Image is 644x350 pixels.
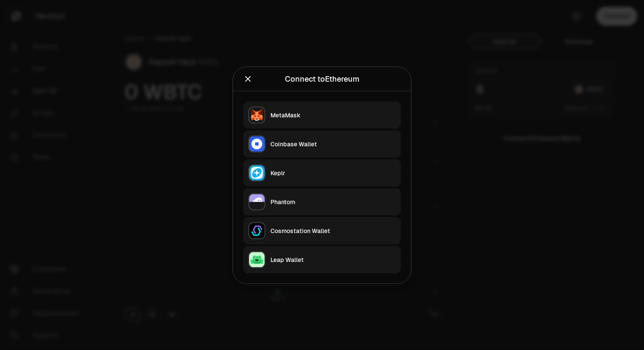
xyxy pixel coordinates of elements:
div: Leap Wallet [270,255,396,264]
img: Phantom [249,194,264,209]
img: Coinbase Wallet [249,136,264,151]
div: Keplr [270,168,396,177]
button: Close [243,73,253,85]
button: PhantomPhantom [243,188,401,215]
img: Keplr [249,165,264,180]
div: Coinbase Wallet [270,139,396,148]
button: MetaMaskMetaMask [243,101,401,128]
button: Coinbase WalletCoinbase Wallet [243,130,401,157]
div: Phantom [270,197,396,206]
button: KeplrKeplr [243,159,401,186]
img: Leap Wallet [249,252,264,267]
div: MetaMask [270,111,396,119]
img: Cosmostation Wallet [249,223,264,238]
div: Cosmostation Wallet [270,226,396,235]
button: Leap WalletLeap Wallet [243,246,401,273]
img: MetaMask [249,107,264,122]
button: Cosmostation WalletCosmostation Wallet [243,217,401,244]
div: Connect to Ethereum [285,73,359,85]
